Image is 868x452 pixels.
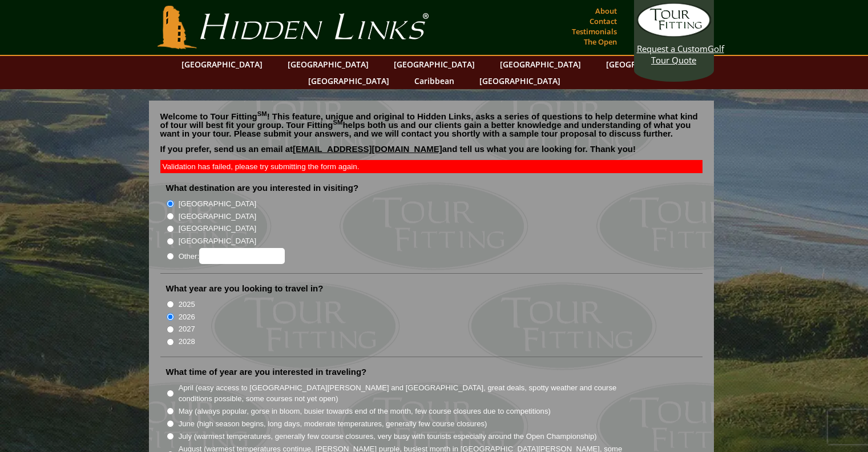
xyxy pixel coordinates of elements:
[179,418,487,430] label: June (high season begins, long days, moderate temperatures, generally few course closures)
[592,3,620,19] a: About
[409,73,460,89] a: Caribbean
[600,56,693,73] a: [GEOGRAPHIC_DATA]
[176,56,268,73] a: [GEOGRAPHIC_DATA]
[293,144,442,154] a: [EMAIL_ADDRESS][DOMAIN_NAME]
[179,336,195,347] label: 2028
[179,323,195,335] label: 2027
[179,311,195,323] label: 2026
[179,248,285,264] label: Other:
[257,110,267,117] sup: SM
[388,56,481,73] a: [GEOGRAPHIC_DATA]
[179,382,637,405] label: April (easy access to [GEOGRAPHIC_DATA][PERSON_NAME] and [GEOGRAPHIC_DATA], great deals, spotty w...
[179,299,195,310] label: 2025
[581,34,620,50] a: The Open
[160,145,703,162] p: If you prefer, send us an email at and tell us what you are looking for. Thank you!
[587,13,620,29] a: Contact
[302,73,395,89] a: [GEOGRAPHIC_DATA]
[199,248,285,264] input: Other:
[179,198,256,210] label: [GEOGRAPHIC_DATA]
[179,406,551,417] label: May (always popular, gorse in bloom, busier towards end of the month, few course closures due to ...
[179,211,256,222] label: [GEOGRAPHIC_DATA]
[166,366,367,378] label: What time of year are you interested in traveling?
[637,43,708,54] span: Request a Custom
[333,119,343,126] sup: SM
[637,3,711,66] a: Request a CustomGolf Tour Quote
[282,56,374,73] a: [GEOGRAPHIC_DATA]
[179,235,256,247] label: [GEOGRAPHIC_DATA]
[160,112,703,138] p: Welcome to Tour Fitting ! This feature, unique and original to Hidden Links, asks a series of que...
[160,160,703,173] div: Validation has failed, please try submitting the form again.
[179,223,256,234] label: [GEOGRAPHIC_DATA]
[569,23,620,39] a: Testimonials
[494,56,587,73] a: [GEOGRAPHIC_DATA]
[166,182,359,194] label: What destination are you interested in visiting?
[166,283,324,294] label: What year are you looking to travel in?
[474,73,566,89] a: [GEOGRAPHIC_DATA]
[179,431,597,442] label: July (warmest temperatures, generally few course closures, very busy with tourists especially aro...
